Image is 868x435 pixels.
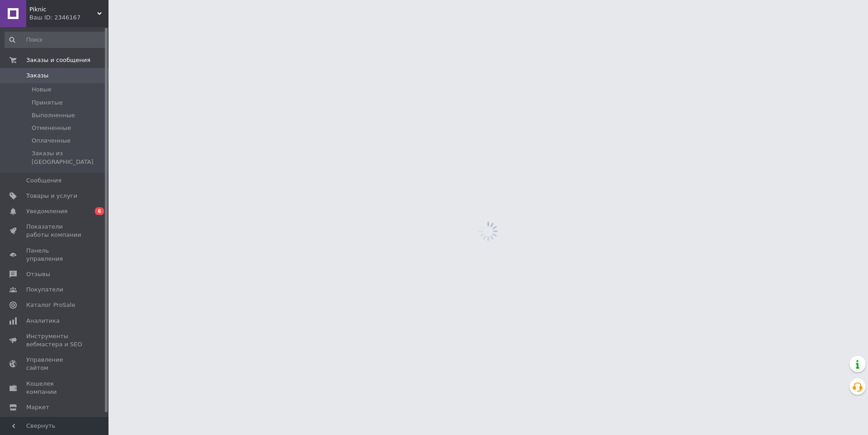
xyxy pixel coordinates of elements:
span: Новые [32,86,52,94]
span: Выполненные [32,111,75,120]
span: Управление сайтом [26,356,84,372]
span: Сообщения [26,177,61,185]
span: Показатели работы компании [26,223,84,239]
input: Поиск [5,32,107,48]
span: Принятые [32,99,63,107]
img: spinner_grey-bg-hcd09dd2d8f1a785e3413b09b97f8118e7.gif [476,219,500,244]
span: 6 [95,207,104,215]
span: Отзывы [26,270,50,278]
span: Заказы [26,72,48,80]
span: Заказы из [GEOGRAPHIC_DATA] [32,149,106,166]
span: Оплаченные [32,137,71,145]
span: Заказы и сообщения [26,56,90,64]
span: Аналитика [26,317,60,325]
span: Кошелек компании [26,380,84,396]
span: Инструменты вебмастера и SEO [26,332,84,349]
span: Каталог ProSale [26,301,75,309]
span: Товары и услуги [26,192,77,200]
span: Отмененные [32,124,71,132]
span: Покупатели [26,286,63,294]
div: Ваш ID: 2346167 [29,14,108,22]
span: Панель управления [26,247,84,263]
span: Маркет [26,403,49,411]
span: Уведомления [26,207,67,215]
span: Piknic [29,5,97,14]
